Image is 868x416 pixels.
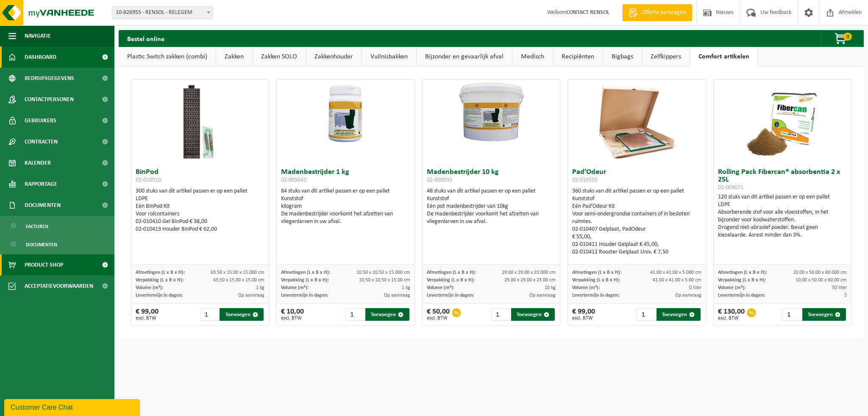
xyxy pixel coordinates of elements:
h3: BinPod [136,168,264,185]
span: Verpakking (L x B x H): [427,278,475,283]
span: Contactpersonen [25,89,74,110]
img: 02-010510 [158,80,242,164]
span: excl. BTW [718,316,745,321]
div: kilogram [281,203,410,210]
a: Zakkenhouder [306,47,362,66]
span: Contracten [25,131,58,152]
span: 41.00 x 41.00 x 5.000 cm [650,270,701,275]
button: Toevoegen [657,308,701,321]
span: Levertermijn in dagen: [136,293,183,298]
button: Toevoegen [365,308,409,321]
span: Levertermijn in dagen: [281,293,328,298]
a: Bigbags [603,47,642,66]
span: Navigatie [25,25,51,47]
span: Gebruikers [25,110,56,131]
a: Plastic Switch zakken (combi) [119,47,216,66]
div: Eén Pad’Odeur Kit [572,203,701,210]
span: 02-010555 [572,177,598,183]
input: 1 [491,308,510,321]
span: Afmetingen (L x B x H): [427,270,476,275]
span: Product Shop [25,254,63,275]
span: Volume (m³): [718,285,746,290]
div: De madenbestrijder voorkomt het afzetten van vliegenlarven in uw afval. [427,210,556,226]
h3: Rolling Pack Fibercan® absorbentia 2 x 25L [718,168,847,191]
span: 50 liter [832,285,847,290]
div: € 50,00 [427,308,450,321]
span: Volume (m³): [572,285,600,290]
span: 02-009071 [718,185,743,191]
a: Vuilnisbakken [362,47,416,66]
span: 10 kg [545,285,556,290]
span: 02-010510 [136,177,161,183]
span: Levertermijn in dagen: [572,293,619,298]
button: Toevoegen [802,308,846,321]
span: Acceptatievoorwaarden [25,275,93,297]
span: 10-826955 - RENSOL - RELEGEM [112,6,213,19]
span: Afmetingen (L x B x H): [718,270,767,275]
span: Verpakking (L x B x H): [572,278,620,283]
div: LDPE [718,201,847,209]
span: Afmetingen (L x B x H): [281,270,330,275]
div: 360 stuks van dit artikel passen er op een pallet [572,187,701,256]
span: 63.50 x 15.00 x 15.000 cm [211,270,264,275]
a: Bijzonder en gevaarlijk afval [417,47,512,66]
div: Kunststof [427,195,556,203]
input: 1 [345,308,364,321]
a: Zakken [216,47,252,66]
span: excl. BTW [572,316,595,321]
span: 0 liter [689,285,701,290]
span: 1 kg [256,285,264,290]
a: Zelfkippers [642,47,690,66]
span: Volume (m³): [281,285,309,290]
span: 10.00 x 50.00 x 60.00 cm [796,278,847,283]
span: excl. BTW [281,316,304,321]
span: Rapportage [25,174,57,195]
button: 0 [821,30,863,47]
span: 1 kg [402,285,410,290]
span: 10.50 x 10.50 x 15.00 cm [359,278,410,283]
span: 0 [843,33,852,41]
div: De madenbestrijder voorkomt het afzetten van vliegenlarven in uw afval. [281,210,410,226]
span: excl. BTW [136,316,159,321]
a: Zakken SOLO [253,47,306,66]
span: Levertermijn in dagen: [718,293,765,298]
div: 120 stuks van dit artikel passen er op een pallet [718,193,847,239]
h3: Madenbestrijder 1 kg [281,168,410,185]
img: 02-000935 [423,80,560,148]
a: Documenten [2,236,112,252]
span: 5 [844,293,847,298]
div: € 130,00 [718,308,745,321]
span: Afmetingen (L x B x H): [136,270,185,275]
div: € 99,00 [572,308,595,321]
span: Kalender [25,152,51,174]
div: 48 stuks van dit artikel passen er op een pallet [427,187,556,226]
span: Volume (m³): [427,285,454,290]
span: Levertermijn in dagen: [427,293,474,298]
span: 63.50 x 15.00 x 15.00 cm [213,278,264,283]
div: LDPE [136,195,264,203]
span: Verpakking (L x B x H): [136,278,184,283]
span: Afmetingen (L x B x H): [572,270,621,275]
a: Recipiënten [553,47,603,66]
span: 29.00 x 29.00 x 23.00 cm [504,278,556,283]
div: Absorberende stof voor alle vloeistoffen, in het bijzonder voor koolwaterstoffen. [718,209,847,224]
div: 84 stuks van dit artikel passen er op een pallet [281,187,410,226]
h3: Pad’Odeur [572,168,701,185]
button: Toevoegen [511,308,555,321]
span: Verpakking (L x B x H): [718,278,766,283]
iframe: chat widget [4,397,142,416]
span: Offerte aanvragen [640,8,688,17]
span: Volume (m³): [136,285,163,290]
a: Comfort artikelen [690,47,758,66]
div: Voor rolcontainers 02-010410 Gel BinPod € 38,00 02-010413 Houder BinPod € 62,00 [136,210,264,233]
div: Kunststof [572,195,701,203]
div: Drogend niet-abrasief poeder. Bevat geen kiezelaarde. Asrest minder dan 3%. [718,224,847,239]
h3: Madenbestrijder 10 kg [427,168,556,185]
span: Op aanvraag [529,293,556,298]
button: Toevoegen [220,308,264,321]
span: 41.00 x 41.00 x 5.00 cm [653,278,701,283]
span: Verpakking (L x B x H): [281,278,329,283]
div: 300 stuks van dit artikel passen er op een pallet [136,187,264,233]
span: Op aanvraag [238,293,264,298]
h2: Bestel online [119,30,173,47]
